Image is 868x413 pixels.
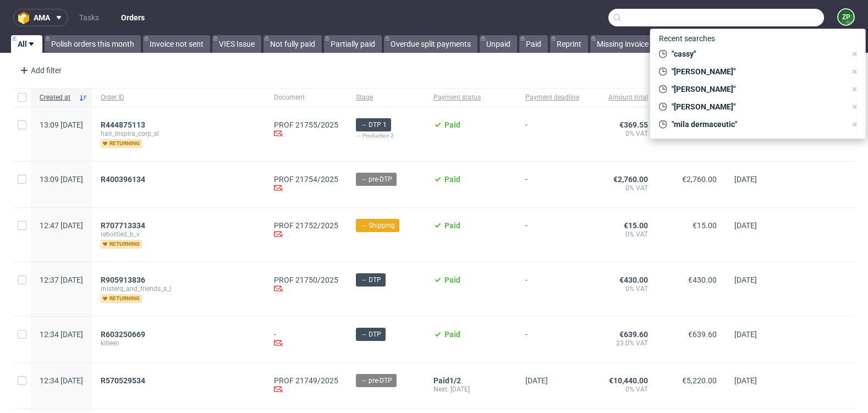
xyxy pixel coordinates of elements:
[444,330,460,339] span: Paid
[655,30,719,47] span: Recent searches
[451,386,470,393] span: [DATE]
[101,240,142,249] span: returning
[360,275,381,285] span: → DTP
[40,175,83,184] span: 13:09 [DATE]
[619,276,648,284] span: €430.00
[73,9,106,26] a: Tasks
[734,221,757,230] span: [DATE]
[360,120,387,130] span: → DTP 1
[433,386,451,393] span: Next:
[101,93,256,102] span: Order ID
[274,120,338,129] a: PROF 21755/2025
[597,129,648,138] span: 0% VAT
[734,376,757,385] span: [DATE]
[101,284,256,293] span: misterq_and_friends_s_l
[609,376,648,385] span: €10,440.00
[101,376,145,385] span: R570529534
[101,175,147,184] a: R400396134
[597,184,648,192] span: 0% VAT
[667,66,846,77] span: "[PERSON_NAME]"
[525,120,579,148] span: -
[212,35,261,53] a: VIES Issue
[667,48,846,59] span: "cassy"
[619,120,648,129] span: €369.55
[360,376,392,386] span: → pre-DTP
[11,35,42,53] a: All
[688,276,717,284] span: €430.00
[667,101,846,112] span: "[PERSON_NAME]"
[682,376,717,385] span: €5,220.00
[360,174,392,184] span: → pre-DTP
[525,330,579,349] span: -
[597,93,648,102] span: Amount total
[101,330,145,339] span: R603250669
[590,35,655,53] a: Missing invoice
[734,276,757,284] span: [DATE]
[40,276,83,284] span: 12:37 [DATE]
[274,376,338,385] a: PROF 21749/2025
[384,35,477,53] a: Overdue split payments
[13,9,68,26] button: ama
[40,93,74,102] span: Created at
[444,120,460,129] span: Paid
[114,9,151,26] a: Orders
[597,230,648,239] span: 0% VAT
[597,339,648,348] span: 23.0% VAT
[519,35,548,53] a: Paid
[682,175,717,184] span: €2,760.00
[101,221,145,230] span: R707713334
[449,376,461,385] span: 1/2
[525,93,579,102] span: Payment deadline
[433,93,508,102] span: Payment status
[667,119,846,130] span: "mila dermaceutic"
[734,175,757,184] span: [DATE]
[597,385,648,394] span: 0% VAT
[274,93,338,102] span: Document
[688,330,717,339] span: €639.60
[525,175,579,194] span: -
[101,276,145,284] span: R905913836
[444,276,460,284] span: Paid
[101,376,147,385] a: R570529534
[274,276,338,284] a: PROF 21750/2025
[324,35,382,53] a: Partially paid
[40,376,83,385] span: 12:34 [DATE]
[18,12,34,24] img: logo
[40,330,83,339] span: 12:34 [DATE]
[734,330,757,339] span: [DATE]
[15,62,64,79] div: Add filter
[274,221,338,230] a: PROF 21752/2025
[525,221,579,249] span: -
[101,129,256,138] span: hair_inspira_corp_sl
[356,93,416,102] span: Stage
[45,35,141,53] a: Polish orders this month
[624,221,648,230] span: €15.00
[101,120,145,129] span: R444875113
[480,35,517,53] a: Unpaid
[101,339,256,348] span: killeen
[143,35,210,53] a: Invoice not sent
[274,330,338,349] div: -
[613,175,648,184] span: €2,760.00
[101,230,256,239] span: rebottled_b_v
[433,376,449,385] span: Paid
[101,120,147,129] a: R444875113
[360,221,395,230] span: → Shipping
[101,139,142,148] span: returning
[263,35,322,53] a: Not fully paid
[619,330,648,339] span: €639.60
[101,330,147,339] a: R603250669
[525,276,579,303] span: -
[40,120,83,129] span: 13:09 [DATE]
[34,14,50,21] span: ama
[693,221,717,230] span: €15.00
[101,276,147,284] a: R905913836
[274,175,338,184] a: PROF 21754/2025
[101,221,147,230] a: R707713334
[838,9,854,25] figcaption: ZP
[101,175,145,184] span: R400396134
[525,376,548,385] span: [DATE]
[444,221,460,230] span: Paid
[444,175,460,184] span: Paid
[356,131,416,140] div: → Production 2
